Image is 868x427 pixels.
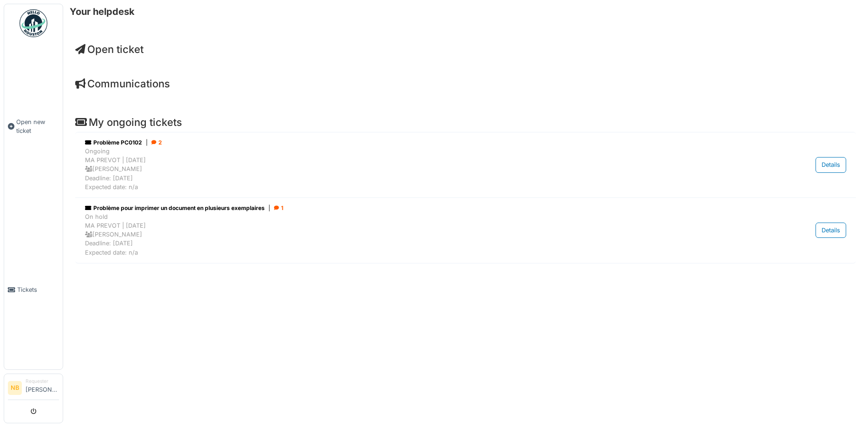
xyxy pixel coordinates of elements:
[151,138,162,147] div: 2
[85,204,734,212] div: Problème pour imprimer un document en plusieurs exemplaires
[70,6,135,17] h6: Your helpdesk
[26,378,59,398] li: [PERSON_NAME]
[26,378,59,385] div: Requester
[816,157,846,172] div: Details
[274,204,283,212] div: 1
[16,118,59,135] span: Open new ticket
[75,43,144,55] a: Open ticket
[85,138,734,147] div: Problème PC0102
[8,378,59,400] a: NB Requester[PERSON_NAME]
[83,202,848,259] a: Problème pour imprimer un document en plusieurs exemplaires| 1 On holdMA PREVOT | [DATE] [PERSON_...
[17,285,59,294] span: Tickets
[20,9,47,37] img: Badge_color-CXgf-gQk.svg
[85,147,734,191] div: Ongoing MA PREVOT | [DATE] [PERSON_NAME] Deadline: [DATE] Expected date: n/a
[816,223,846,238] div: Details
[75,78,856,90] h4: Communications
[83,136,848,194] a: Problème PC0102| 2 OngoingMA PREVOT | [DATE] [PERSON_NAME]Deadline: [DATE]Expected date: n/a Details
[75,116,856,128] h4: My ongoing tickets
[85,212,734,257] div: On hold MA PREVOT | [DATE] [PERSON_NAME] Deadline: [DATE] Expected date: n/a
[4,42,63,210] a: Open new ticket
[268,204,270,212] span: |
[4,210,63,370] a: Tickets
[146,138,148,147] span: |
[8,381,22,395] li: NB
